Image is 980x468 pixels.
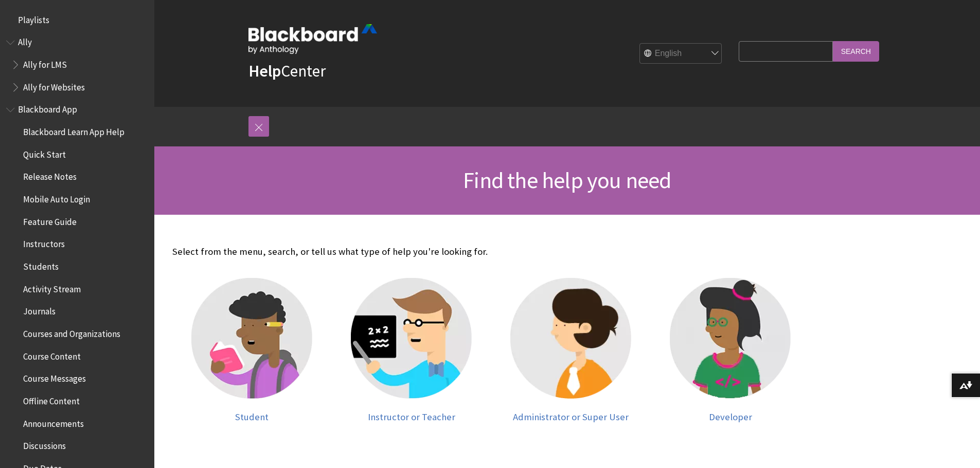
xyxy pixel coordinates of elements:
span: Find the help you need [463,166,671,194]
span: Ally [18,34,32,48]
a: Administrator Administrator or Super User [502,278,640,422]
span: Blackboard Learn App Help [23,123,124,137]
span: Mobile Auto Login [23,191,90,204]
a: Student Student [183,278,322,422]
span: Student [235,411,269,423]
a: HelpCenter [248,61,326,81]
img: Administrator [510,278,631,399]
img: Blackboard by Anthology [248,24,377,54]
input: Search [833,41,879,61]
span: Ally for Websites [23,79,85,92]
span: Offline Content [23,392,80,406]
span: Announcements [23,415,84,429]
a: Developer [661,278,800,422]
span: Ally for LMS [23,56,67,70]
select: Site Language Selector [640,44,722,64]
img: Instructor [351,278,472,399]
span: Journals [23,303,56,317]
span: Students [23,258,59,272]
span: Quick Start [23,146,66,160]
span: Release Notes [23,169,77,182]
span: Courses and Organizations [23,325,120,339]
span: Course Content [23,348,81,362]
span: Blackboard App [18,101,77,115]
img: Student [191,278,312,399]
span: Feature Guide [23,213,77,227]
span: Playlists [18,11,49,25]
span: Instructors [23,236,65,250]
span: Administrator or Super User [513,411,629,423]
strong: Help [248,61,281,81]
nav: Book outline for Playlists [6,11,148,29]
p: Select from the menu, search, or tell us what type of help you're looking for. [172,245,810,258]
span: Instructor or Teacher [368,411,455,423]
a: Instructor Instructor or Teacher [342,278,481,422]
span: Discussions [23,437,66,451]
span: Developer [709,411,752,423]
span: Activity Stream [23,280,81,294]
nav: Book outline for Anthology Ally Help [6,34,148,96]
span: Course Messages [23,370,86,384]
